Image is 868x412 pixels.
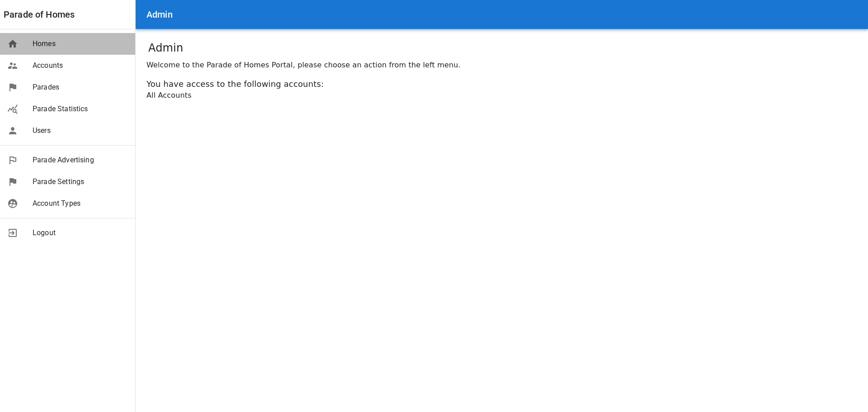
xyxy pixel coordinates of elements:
[33,82,128,93] span: Parades
[33,60,128,71] span: Accounts
[146,78,857,90] div: You have access to the following accounts:
[33,176,128,187] span: Parade Settings
[33,104,128,114] span: Parade Statistics
[33,198,128,209] span: Account Types
[146,7,173,22] h6: Admin
[4,7,75,22] a: Parade of Homes
[148,40,183,56] h1: Admin
[33,38,128,49] span: Homes
[33,125,128,136] span: Users
[146,90,857,101] div: All Accounts
[33,155,128,166] span: Parade Advertising
[33,227,128,238] span: Logout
